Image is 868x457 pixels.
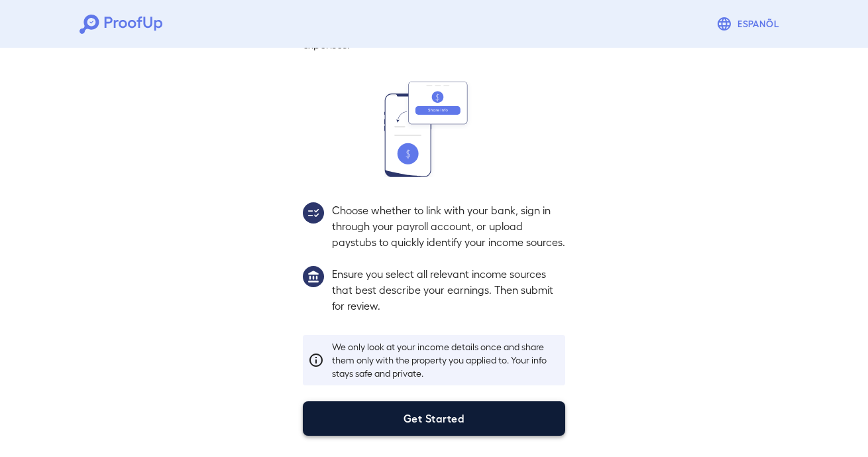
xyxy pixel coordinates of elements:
p: Ensure you select all relevant income sources that best describe your earnings. Then submit for r... [332,266,565,314]
button: Espanõl [711,11,788,37]
img: group1.svg [303,266,324,287]
img: transfer_money.svg [384,82,484,177]
img: group2.svg [303,202,324,224]
button: Get Started [303,401,565,436]
p: Choose whether to link with your bank, sign in through your payroll account, or upload paystubs t... [332,202,565,250]
p: We only look at your income details once and share them only with the property you applied to. Yo... [332,340,560,380]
